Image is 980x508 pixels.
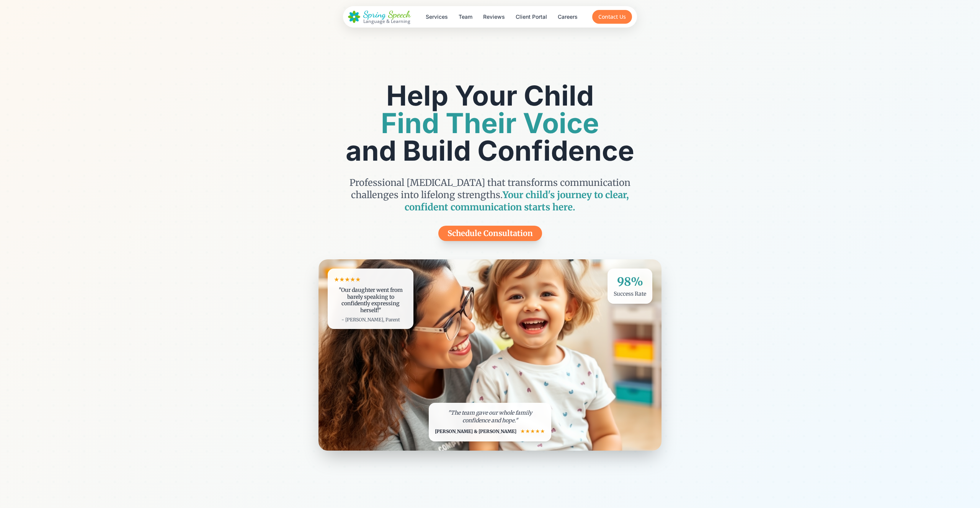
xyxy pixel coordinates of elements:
button: Team [454,10,477,24]
p: Professional [MEDICAL_DATA] that transforms communication challenges into lifelong strengths. [343,177,637,213]
span: ★ [535,427,540,435]
span: ★ [525,427,530,435]
span: ★ [520,427,525,435]
span: ★ [530,427,535,435]
blockquote: "The team gave our whole family confidence and hope." [435,409,545,424]
h1: Help Your Child and Build Confidence [318,82,661,164]
span: ★ [350,275,355,284]
span: ★ [345,275,350,284]
span: ★ [540,427,545,435]
img: Happy child with speech therapist celebrating communication breakthrough in bright therapy room [318,259,661,451]
button: Client Portal [511,10,552,24]
div: Success Rate [614,290,646,298]
span: ★ [339,275,345,284]
span: ★ [355,275,361,284]
span: Spring [363,9,386,20]
button: Schedule Consultation [438,226,542,241]
button: Reviews [479,10,510,24]
span: ★ [334,275,339,284]
button: Contact Us [592,10,632,24]
div: 98% [614,275,646,288]
button: Careers [553,10,582,24]
span: Find Their Voice [381,106,599,140]
span: Speech [388,9,411,20]
p: [PERSON_NAME] & [PERSON_NAME] [435,428,516,435]
button: Services [421,10,452,24]
p: "Our daughter went from barely speaking to confidently expressing herself!" [334,287,407,314]
span: Your child's journey to clear, confident communication starts here. [405,189,629,213]
div: Language & Learning [363,19,411,24]
p: - [PERSON_NAME], Parent [334,317,407,323]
